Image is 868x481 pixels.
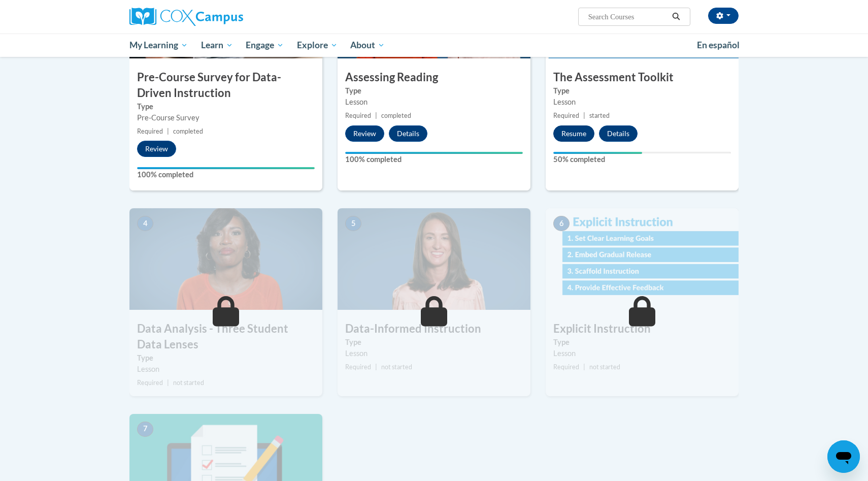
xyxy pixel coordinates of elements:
[345,363,371,371] span: Required
[599,125,638,142] button: Details
[375,363,377,371] span: |
[375,112,377,119] span: |
[553,85,731,97] label: Type
[137,352,315,364] label: Type
[338,70,530,85] h3: Assessing Reading
[129,70,322,101] h3: Pre-Course Survey for Data-Driven Instruction
[123,34,194,57] a: My Learning
[194,34,240,57] a: Learn
[345,348,523,359] div: Lesson
[297,39,338,51] span: Explore
[587,11,669,23] input: Search Courses
[167,127,169,135] span: |
[137,364,315,375] div: Lesson
[129,321,322,352] h3: Data Analysis - Three Student Data Lenses
[553,348,731,359] div: Lesson
[389,125,427,142] button: Details
[129,8,243,26] img: Cox Campus
[546,208,739,310] img: Course Image
[583,112,585,119] span: |
[553,154,731,165] label: 50% completed
[583,363,585,371] span: |
[338,208,530,310] img: Course Image
[137,422,153,437] span: 7
[589,363,620,371] span: not started
[827,440,860,473] iframe: Button to launch messaging window
[546,321,739,337] h3: Explicit Instruction
[553,337,731,348] label: Type
[381,363,412,371] span: not started
[345,125,384,142] button: Review
[345,216,361,231] span: 5
[167,379,169,387] span: |
[239,34,290,57] a: Engage
[246,39,284,51] span: Engage
[589,112,610,119] span: started
[137,379,163,387] span: Required
[201,39,233,51] span: Learn
[114,34,754,57] div: Main menu
[137,216,153,231] span: 4
[137,169,315,180] label: 100% completed
[129,8,322,26] a: Cox Campus
[344,34,392,57] a: About
[129,39,188,51] span: My Learning
[381,112,411,119] span: completed
[345,112,371,119] span: Required
[345,337,523,348] label: Type
[137,101,315,112] label: Type
[345,97,523,108] div: Lesson
[553,125,594,142] button: Resume
[708,8,739,24] button: Account Settings
[137,112,315,123] div: Pre-Course Survey
[173,127,203,135] span: completed
[137,167,315,169] div: Your progress
[290,34,344,57] a: Explore
[553,152,642,154] div: Your progress
[669,11,684,23] button: Search
[553,363,579,371] span: Required
[546,70,739,85] h3: The Assessment Toolkit
[690,35,746,56] a: En español
[345,152,523,154] div: Your progress
[137,141,176,157] button: Review
[553,216,570,231] span: 6
[553,97,731,108] div: Lesson
[173,379,204,387] span: not started
[338,321,530,337] h3: Data-Informed Instruction
[129,208,322,310] img: Course Image
[137,127,163,135] span: Required
[697,40,740,50] span: En español
[345,85,523,97] label: Type
[350,39,385,51] span: About
[345,154,523,165] label: 100% completed
[553,112,579,119] span: Required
